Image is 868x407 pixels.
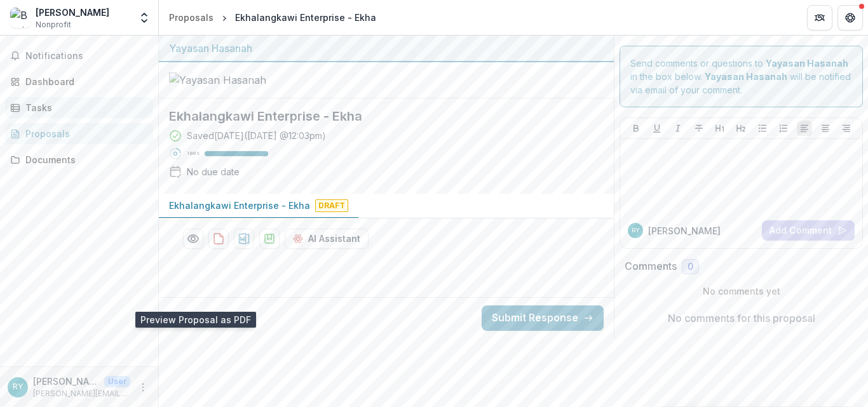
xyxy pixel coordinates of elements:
button: Open entity switcher [135,5,153,30]
div: Send comments or questions to in the box below. will be notified via email of your comment. [620,46,863,107]
div: Tasks [25,101,143,114]
span: Nonprofit [36,19,71,30]
p: 100 % [187,149,200,158]
div: No due date [187,165,240,178]
div: Dashboard [25,75,143,88]
button: Align Left [797,121,812,136]
button: More [135,380,151,395]
button: download-proposal [208,229,229,249]
div: Yayasan Hasanah [169,41,604,56]
span: 0 [688,262,693,272]
nav: breadcrumb [164,8,381,27]
div: Rebecca Yau [13,383,24,391]
button: Underline [649,121,665,136]
a: Documents [5,149,153,170]
button: Add Comment [762,220,855,241]
p: [PERSON_NAME][EMAIL_ADDRESS][DOMAIN_NAME] [33,388,130,399]
h2: Ekhalangkawi Enterprise - Ekha [169,109,583,124]
button: download-proposal [234,229,254,249]
div: Rebecca Yau [632,227,640,234]
p: User [104,376,130,387]
button: Align Center [818,121,833,136]
p: [PERSON_NAME] [33,375,99,388]
p: [PERSON_NAME] [648,224,721,237]
strong: Yayasan Hasanah [705,71,787,82]
p: No comments yet [625,284,858,298]
button: Preview ddc3adc0-712c-4bfe-9749-3c72aa73e287-0.pdf [183,229,203,249]
p: No comments for this proposal [668,310,815,326]
button: Submit Response [482,305,604,331]
strong: Yayasan Hasanah [766,58,848,69]
div: Proposals [25,127,143,140]
div: Ekhalangkawi Enterprise - Ekha [235,11,376,24]
p: Ekhalangkawi Enterprise - Ekha [169,199,310,212]
button: Get Help [837,5,863,30]
button: Ordered List [776,121,791,136]
button: Notifications [5,46,153,66]
button: Italicize [670,121,686,136]
a: Dashboard [5,71,153,92]
button: Heading 1 [712,121,728,136]
img: Benjamin Ang Kah Wah [10,8,31,28]
div: Proposals [169,11,214,24]
span: Draft [315,199,348,212]
button: Bold [628,121,644,136]
h2: Comments [625,260,677,272]
div: Documents [25,153,143,166]
a: Proposals [5,123,153,144]
button: Bullet List [755,121,770,136]
button: Heading 2 [733,121,749,136]
button: AI Assistant [285,229,369,249]
img: Yayasan Hasanah [169,72,296,88]
span: Notifications [25,51,148,62]
a: Tasks [5,97,153,118]
a: Proposals [164,8,219,27]
div: [PERSON_NAME] [36,6,109,19]
button: Partners [807,5,832,30]
button: Strike [691,121,707,136]
button: download-proposal [259,229,280,249]
div: Saved [DATE] ( [DATE] @ 12:03pm ) [187,129,326,142]
button: Align Right [839,121,854,136]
